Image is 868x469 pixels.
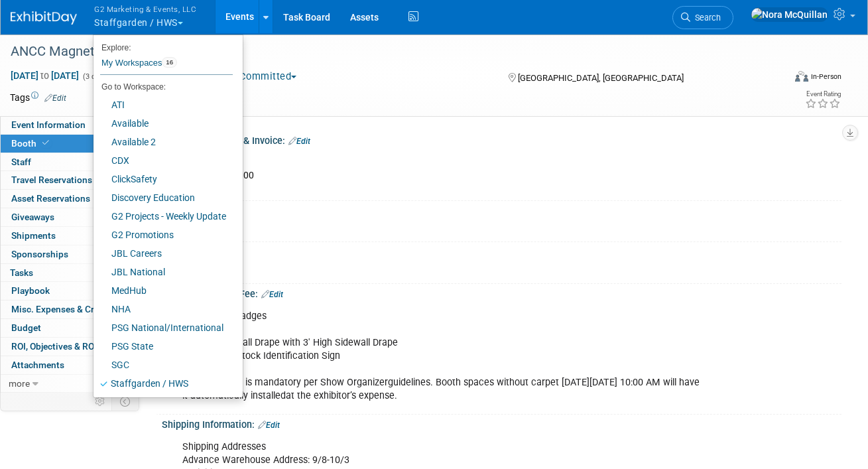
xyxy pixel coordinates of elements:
a: ROI, Objectives & ROO [1,338,139,356]
a: JBL National [93,263,233,281]
a: G2 Projects - Weekly Update [93,207,233,226]
td: Tags [10,91,66,104]
li: Go to Workspace: [93,78,233,96]
div: Booth Reservation & Invoice: [162,131,841,148]
span: Travel Reservations [11,174,92,185]
a: NHA [93,300,233,318]
img: Format-Inperson.png [795,71,808,82]
a: ATI [93,96,233,114]
li: Explore: [93,40,233,52]
div: Booth Size: [162,242,841,259]
span: Playbook [11,285,50,296]
div: 8 Expo Only Badges 8' High Backwall Drape with 3' High Sidewall Drape 7" x 44" Cardstock Identifi... [173,303,708,410]
span: Misc. Expenses & Credits [11,304,115,314]
span: [GEOGRAPHIC_DATA], [GEOGRAPHIC_DATA] [518,73,684,83]
span: Sponsorships [11,249,68,259]
button: Committed [223,70,302,84]
a: JBL Careers [93,244,233,263]
div: In-Person [810,72,841,82]
a: Sponsorships [1,245,139,263]
img: ExhibitDay [11,11,77,25]
i: Booth reservation complete [42,139,49,147]
a: Booth [1,135,139,153]
a: MedHub [93,281,233,300]
a: SGC [93,356,233,374]
a: Edit [258,421,280,430]
span: Tasks [10,267,33,278]
a: Event Information [1,116,139,134]
a: Available 2 [93,133,233,151]
span: Event Information [11,119,86,130]
span: G2 Marketing & Events, LLC [94,2,196,16]
span: Search [690,13,721,23]
div: Event Format [719,69,841,89]
a: Available [93,114,233,133]
span: Giveaways [11,212,54,222]
div: ANCC Magnet [6,40,771,64]
span: more [9,378,30,389]
span: (3 days) [82,72,109,81]
span: Budget [11,322,41,333]
a: Budget [1,319,139,337]
span: Attachments [11,360,64,370]
a: ClickSafety [93,170,233,188]
a: Edit [44,94,66,103]
a: Playbook [1,282,139,300]
div: Event Rating [805,91,841,98]
img: Nora McQuillan [751,7,828,22]
a: Search [672,6,733,29]
td: Personalize Event Tab Strip [89,393,112,410]
a: more [1,375,139,393]
span: to [38,70,51,81]
span: Asset Reservations [11,193,90,204]
a: Asset Reservations [1,190,139,208]
a: Travel Reservations [1,171,139,189]
div: 10x20 [172,258,832,279]
a: Staff [1,153,139,171]
div: Booth Number: [162,201,841,218]
span: 16 [162,57,177,68]
a: PSG National/International [93,318,233,337]
span: Booth [11,138,52,149]
a: Misc. Expenses & Credits [1,301,139,318]
a: Staffgarden / HWS [93,374,233,393]
div: Reserved [172,150,832,196]
a: CDX [93,151,233,170]
div: Shipping Information: [162,415,841,432]
td: Toggle Event Tabs [112,393,139,410]
div: Paid in Full [188,183,832,196]
span: Shipments [11,230,56,241]
a: G2 Promotions [93,226,233,244]
div: 3035 [172,216,832,237]
a: Edit [288,137,310,146]
a: PSG State [93,337,233,356]
a: Tasks [1,264,139,282]
span: [DATE] [DATE] [10,70,80,82]
div: Included in Booth Fee: [162,284,841,301]
a: Attachments [1,356,139,374]
a: Edit [261,290,283,299]
a: Giveaways [1,208,139,226]
span: Staff [11,157,31,167]
a: Shipments [1,227,139,245]
a: My Workspaces16 [100,52,233,74]
span: ROI, Objectives & ROO [11,341,100,352]
a: Discovery Education [93,188,233,207]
